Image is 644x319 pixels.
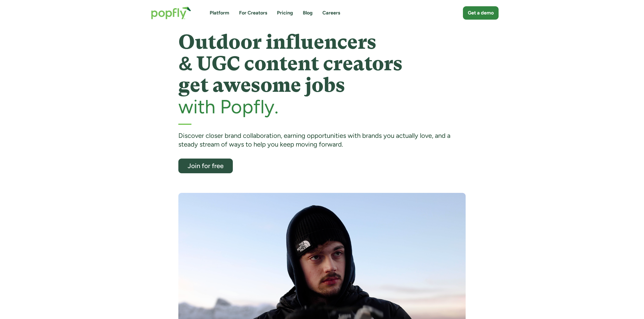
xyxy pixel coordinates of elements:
[239,10,267,16] a: For Creators
[322,10,340,16] a: Careers
[146,1,197,25] a: home
[210,10,229,16] a: Platform
[183,162,228,169] div: Join for free
[178,159,233,173] a: Join for free
[178,96,466,117] h2: with Popfly.
[463,6,499,20] a: Get a demo
[277,10,293,16] a: Pricing
[468,10,494,16] div: Get a demo
[303,10,313,16] a: Blog
[178,131,466,149] div: Discover closer brand collaboration, earning opportunities with brands you actually love, and a s...
[178,31,466,96] h1: Outdoor influencers & UGC content creators get awesome jobs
